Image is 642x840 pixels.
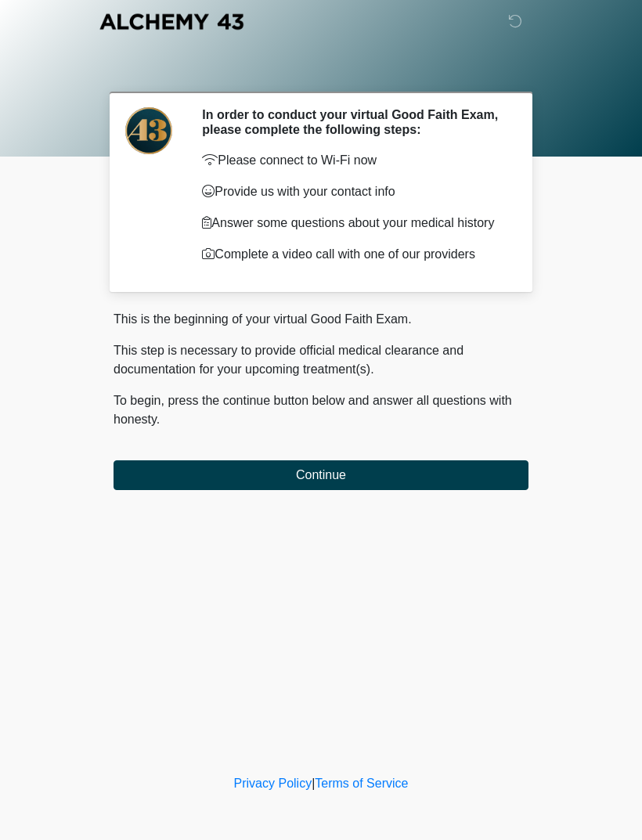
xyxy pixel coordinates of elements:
[202,214,505,233] p: Answer some questions about your medical history
[234,777,312,790] a: Privacy Policy
[202,245,505,264] p: Complete a video call with one of our providers
[312,777,315,790] a: |
[202,182,505,201] p: Provide us with your contact info
[114,341,528,379] p: This step is necessary to provide official medical clearance and documentation for your upcoming ...
[315,777,408,790] a: Terms of Service
[202,151,505,170] p: Please connect to Wi-Fi now
[125,107,172,154] img: Agent Avatar
[102,56,540,85] h1: ‎ ‎ ‎ ‎
[114,460,528,490] button: Continue
[202,107,505,137] h2: In order to conduct your virtual Good Faith Exam, please complete the following steps:
[114,310,528,329] p: This is the beginning of your virtual Good Faith Exam.
[98,12,245,31] img: Alchemy 43 Logo
[114,391,528,429] p: To begin, press the continue button below and answer all questions with honesty.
